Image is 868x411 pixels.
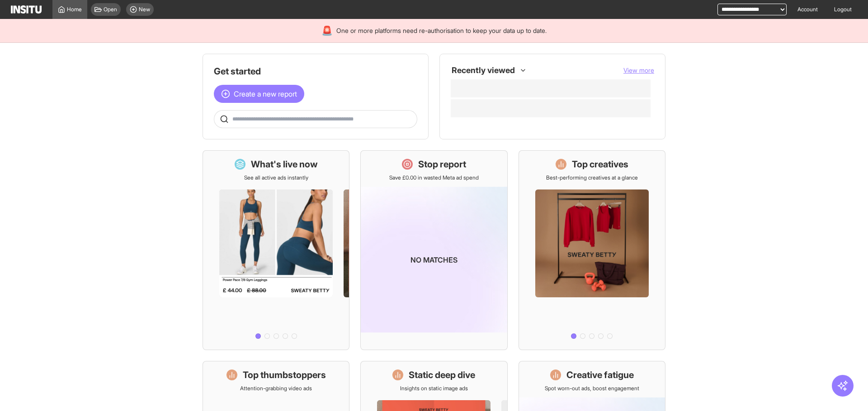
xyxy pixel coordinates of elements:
[244,174,308,181] p: See all active ads instantly
[243,369,326,381] h1: Top thumbstoppers
[400,385,468,392] p: Insights on static image ads
[251,158,318,171] h1: What's live now
[11,5,42,14] img: Logo
[214,65,417,78] h1: Get started
[623,66,654,75] button: View more
[546,174,638,181] p: Best-performing creatives at a glance
[389,174,479,181] p: Save £0.00 in wasted Meta ad spend
[139,6,150,13] span: New
[519,150,665,350] a: Top creativesBest-performing creatives at a glance
[336,26,547,35] span: One or more platforms need re-authorisation to keep your data up to date.
[410,254,458,265] p: No matches
[240,385,312,392] p: Attention-grabbing video ads
[234,88,297,99] span: Create a new report
[214,85,304,103] button: Create a new report
[361,187,507,332] img: coming-soon-gradient_kfitwp.png
[104,6,117,13] span: Open
[572,158,628,171] h1: Top creatives
[623,66,654,74] span: View more
[360,150,507,350] a: Stop reportSave £0.00 in wasted Meta ad spendNo matches
[321,24,333,37] div: 🚨
[203,150,349,350] a: What's live nowSee all active ads instantly
[67,6,82,13] span: Home
[409,369,475,381] h1: Static deep dive
[418,158,466,171] h1: Stop report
